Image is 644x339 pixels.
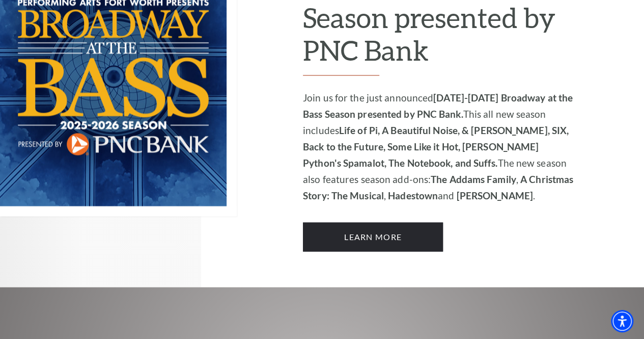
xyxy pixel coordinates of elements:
[303,92,573,120] strong: [DATE]-[DATE] Broadway at the Bass Season presented by PNC Bank.
[456,190,533,201] strong: [PERSON_NAME]
[303,222,443,251] a: Learn More 2025-2026 Broadway at the Bass Season presented by PNC Bank
[303,173,573,201] strong: A Christmas Story: The Musical
[303,90,578,204] p: Join us for the just announced This all new season includes The new season also features season a...
[611,310,633,332] div: Accessibility Menu
[431,173,516,185] strong: The Addams Family
[303,124,569,169] strong: Life of Pi, A Beautiful Noise, & [PERSON_NAME], SIX, Back to the Future, Some Like it Hot, [PERSO...
[388,190,438,201] strong: Hadestown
